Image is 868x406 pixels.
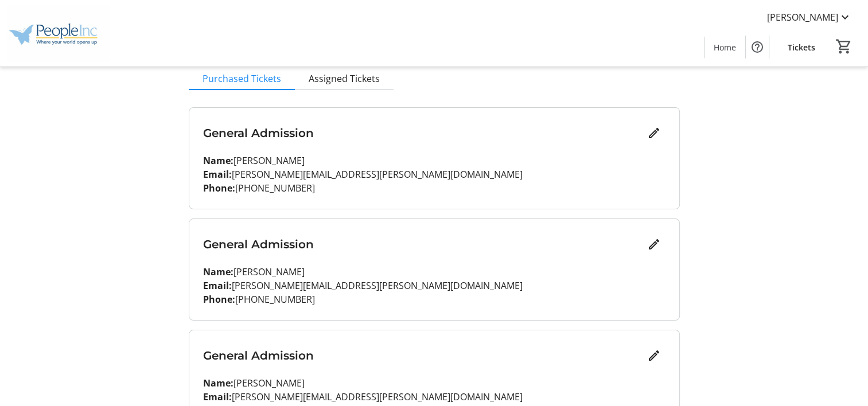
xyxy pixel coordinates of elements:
h3: General Admission [203,347,643,364]
button: Edit [643,233,665,256]
span: Tickets [788,41,815,53]
p: [PERSON_NAME] [203,265,665,279]
span: Purchased Tickets [203,74,281,83]
p: [PERSON_NAME][EMAIL_ADDRESS][PERSON_NAME][DOMAIN_NAME] [203,279,665,292]
span: Home [714,41,736,53]
p: [PERSON_NAME] [203,154,665,167]
h3: General Admission [203,236,643,253]
p: [PERSON_NAME][EMAIL_ADDRESS][PERSON_NAME][DOMAIN_NAME] [203,167,665,181]
button: Edit [643,344,665,367]
img: People Inc.'s Logo [7,5,109,62]
button: Help [746,36,769,58]
strong: Phone: [203,293,235,306]
p: [PHONE_NUMBER] [203,181,665,195]
span: Assigned Tickets [309,74,380,83]
button: [PERSON_NAME] [758,8,861,26]
strong: Email: [203,168,232,181]
h3: General Admission [203,124,643,142]
p: [PERSON_NAME][EMAIL_ADDRESS][PERSON_NAME][DOMAIN_NAME] [203,390,665,404]
strong: Email: [203,279,232,292]
strong: Name: [203,377,233,389]
button: Cart [834,36,854,57]
strong: Name: [203,266,233,278]
strong: Phone: [203,182,235,194]
p: [PHONE_NUMBER] [203,292,665,306]
strong: Email: [203,391,232,403]
a: Home [704,37,745,58]
p: [PERSON_NAME] [203,376,665,390]
span: [PERSON_NAME] [767,10,838,24]
a: Tickets [779,37,824,58]
strong: Name: [203,154,233,167]
button: Edit [643,122,665,145]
